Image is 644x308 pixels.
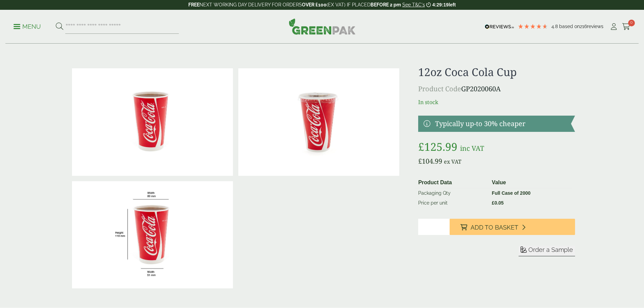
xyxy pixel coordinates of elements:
img: REVIEWS.io [485,24,514,29]
p: Menu [14,23,41,31]
p: GP2020060A [418,84,575,94]
td: Packaging Qty [415,188,489,198]
i: My Account [610,23,618,30]
span: £ [418,157,422,166]
strong: Full Case of 2000 [492,190,530,196]
button: Add to Basket [450,219,575,235]
strong: BEFORE 2 pm [371,2,401,7]
a: Menu [14,23,41,29]
span: Product Code [418,84,461,93]
span: Add to Basket [471,224,518,231]
th: Product Data [415,177,489,188]
span: £ [418,139,424,154]
strong: FREE [188,2,199,7]
img: GreenPak Supplies [289,18,356,34]
span: inc VAT [460,144,484,153]
p: In stock [418,98,575,106]
i: Cart [622,23,630,30]
div: 4.79 Stars [518,23,548,29]
img: 12oz Coca Cola Cup With Coke [72,68,233,176]
a: See T&C's [402,2,425,7]
a: 0 [622,22,630,32]
bdi: 125.99 [418,139,457,154]
h1: 12oz Coca Cola Cup [418,66,575,78]
span: 4:29:19 [432,2,449,7]
img: 12oz Coca Cola Cup With Lid [238,68,399,176]
td: Price per unit [415,198,489,208]
span: left [449,2,456,7]
span: Based on [559,24,580,29]
span: reviews [587,24,603,29]
span: ex VAT [444,158,461,165]
span: Order a Sample [528,246,573,253]
img: Coke_12oz [72,181,233,289]
span: 0 [628,20,635,26]
span: 4.8 [551,24,559,29]
span: £ [492,200,495,206]
bdi: 0.05 [492,200,504,206]
strong: OVER £100 [302,2,327,7]
th: Value [489,177,572,188]
bdi: 104.99 [418,157,442,166]
button: Order a Sample [519,246,575,256]
span: 216 [580,24,587,29]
